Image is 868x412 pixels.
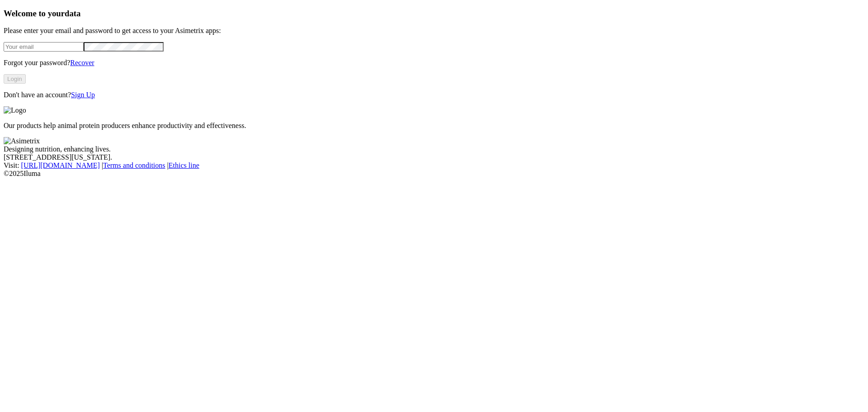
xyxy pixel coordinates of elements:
div: © 2025 Iluma [4,170,864,178]
span: data [65,9,80,18]
input: Your email [4,42,84,52]
p: Don't have an account? [4,91,864,99]
img: Logo [4,106,26,114]
p: Forgot your password? [4,59,864,67]
a: Ethics line [169,161,199,169]
a: Terms and conditions [103,161,165,169]
a: Recover [70,59,94,66]
button: Login [4,74,26,84]
a: Sign Up [71,91,95,99]
div: Designing nutrition, enhancing lives. [4,145,864,153]
img: Asimetrix [4,137,40,145]
h3: Welcome to your [4,9,864,19]
p: Please enter your email and password to get access to your Asimetrix apps: [4,27,864,35]
a: [URL][DOMAIN_NAME] [21,161,100,169]
div: [STREET_ADDRESS][US_STATE]. [4,153,864,161]
p: Our products help animal protein producers enhance productivity and effectiveness. [4,122,864,130]
div: Visit : | | [4,161,864,170]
